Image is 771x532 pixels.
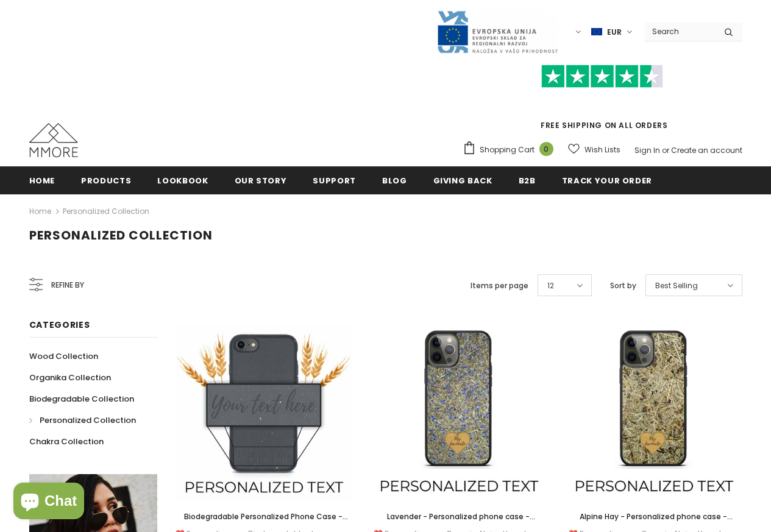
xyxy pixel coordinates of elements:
span: Best Selling [655,280,698,292]
a: Blog [382,166,407,194]
input: Search Site [645,23,715,40]
span: EUR [607,26,622,38]
span: Organika Collection [29,372,111,383]
span: Biodegradable Collection [29,393,134,405]
span: Products [81,175,131,186]
a: Track your order [562,166,652,194]
a: Lookbook [157,166,208,194]
a: Alpine Hay - Personalized phone case - Personalized gift [566,510,742,523]
a: Personalized Collection [63,206,149,216]
span: Home [29,175,55,186]
a: Organika Collection [29,367,111,388]
inbox-online-store-chat: Shopify online store chat [10,483,88,522]
a: Biodegradable Collection [29,388,134,410]
a: Chakra Collection [29,431,104,452]
span: B2B [519,175,536,186]
a: Shopping Cart 0 [463,141,560,159]
a: Biodegradable Personalized Phone Case - Black [176,510,352,523]
a: Lavender - Personalized phone case - Personalized gift [371,510,547,523]
a: Wish Lists [568,139,620,160]
a: Personalized Collection [29,410,136,431]
a: Create an account [671,145,742,155]
span: Categories [29,319,90,331]
span: 12 [547,280,554,292]
span: Wish Lists [584,144,620,156]
a: Home [29,166,55,194]
a: B2B [519,166,536,194]
img: Trust Pilot Stars [541,65,663,88]
a: support [313,166,356,194]
a: Giving back [433,166,492,194]
span: Blog [382,175,407,186]
a: Our Story [235,166,287,194]
a: Home [29,204,51,219]
a: Javni Razpis [436,26,558,37]
img: Javni Razpis [436,10,558,54]
label: Items per page [471,280,528,292]
a: Products [81,166,131,194]
span: 0 [539,142,553,156]
span: Track your order [562,175,652,186]
span: support [313,175,356,186]
span: Shopping Cart [480,144,535,156]
label: Sort by [610,280,636,292]
span: Chakra Collection [29,436,104,447]
a: Wood Collection [29,346,98,367]
span: Personalized Collection [29,227,213,244]
span: Our Story [235,175,287,186]
a: Sign In [634,145,660,155]
span: FREE SHIPPING ON ALL ORDERS [463,70,742,130]
span: or [662,145,669,155]
span: Personalized Collection [40,414,136,426]
img: MMORE Cases [29,123,78,157]
span: Lookbook [157,175,208,186]
span: Giving back [433,175,492,186]
span: Wood Collection [29,350,98,362]
span: Refine by [51,278,84,292]
iframe: Customer reviews powered by Trustpilot [463,88,742,119]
